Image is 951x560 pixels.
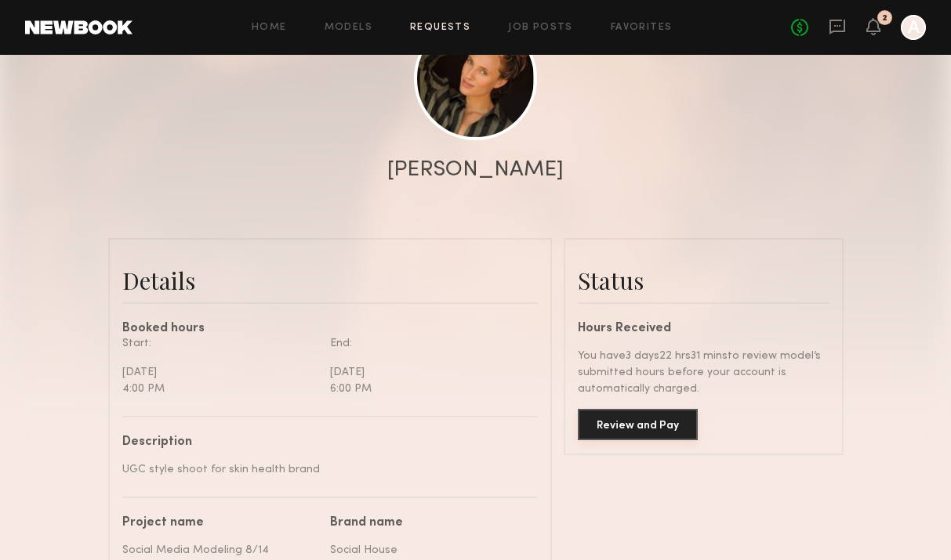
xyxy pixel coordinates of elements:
div: End: [330,335,526,352]
div: Hours Received [578,323,829,335]
div: Status [578,265,829,296]
div: 4:00 PM [122,381,318,397]
a: Home [252,23,287,33]
div: Brand name [330,517,526,529]
button: Review and Pay [578,409,698,440]
a: A [901,15,926,40]
div: Description [122,436,526,449]
div: Social Media Modeling 8/14 [122,542,318,558]
div: Start: [122,335,318,352]
div: Project name [122,517,318,529]
div: 2 [882,14,887,23]
div: Social House [330,542,526,558]
div: Details [122,265,538,296]
div: [DATE] [122,364,318,381]
div: [DATE] [330,364,526,381]
div: [PERSON_NAME] [387,159,564,181]
div: 6:00 PM [330,381,526,397]
div: Booked hours [122,323,538,335]
div: UGC style shoot for skin health brand [122,461,526,478]
div: You have 3 days 22 hrs 31 mins to review model’s submitted hours before your account is automatic... [578,348,829,397]
a: Requests [410,23,470,33]
a: Models [325,23,372,33]
a: Favorites [611,23,673,33]
a: Job Posts [508,23,573,33]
